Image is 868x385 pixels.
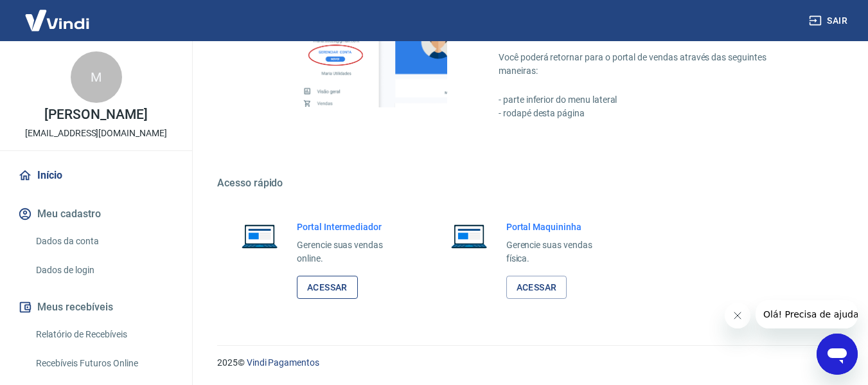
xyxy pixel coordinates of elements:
span: Olá! Precisa de ajuda? [8,9,108,19]
img: Imagem de um notebook aberto [442,220,496,251]
button: Meus recebíveis [15,293,177,321]
p: 2025 © [217,356,837,370]
iframe: Botão para abrir a janela de mensagens [817,334,858,375]
h5: Acesso rápido [217,177,837,190]
a: Início [15,161,177,190]
a: Recebíveis Futuros Online [31,350,177,377]
a: Acessar [297,276,358,300]
a: Dados de login [31,257,177,283]
img: Imagem de um notebook aberto [233,220,287,251]
a: Acessar [506,276,567,300]
img: Vindi [15,1,99,40]
p: - rodapé desta página [499,107,806,120]
iframe: Fechar mensagem [725,303,750,328]
p: Gerencie suas vendas online. [297,238,403,265]
p: - parte inferior do menu lateral [499,93,806,107]
div: M [71,51,122,103]
p: Você poderá retornar para o portal de vendas através das seguintes maneiras: [499,51,806,78]
iframe: Mensagem da empresa [756,300,858,328]
p: [EMAIL_ADDRESS][DOMAIN_NAME] [25,127,167,140]
a: Dados da conta [31,228,177,255]
a: Relatório de Recebíveis [31,321,177,348]
p: [PERSON_NAME] [44,108,147,121]
h6: Portal Intermediador [297,220,403,233]
button: Meu cadastro [15,200,177,228]
p: Gerencie suas vendas física. [506,238,613,265]
h6: Portal Maquininha [506,220,613,233]
a: Vindi Pagamentos [247,357,319,368]
button: Sair [806,9,853,33]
